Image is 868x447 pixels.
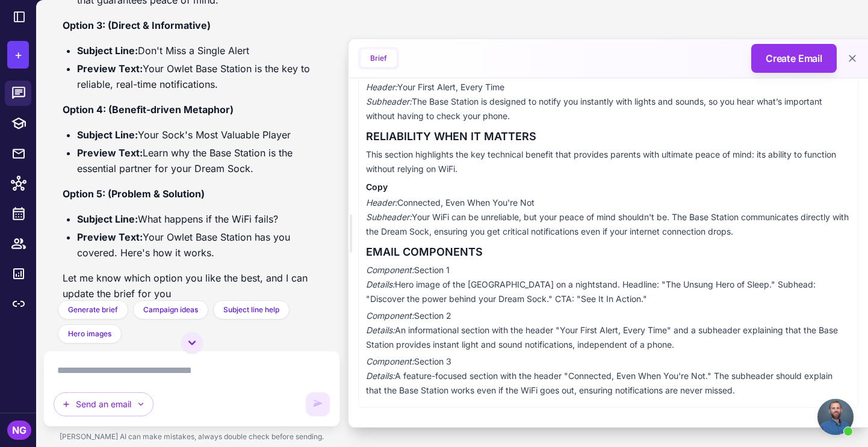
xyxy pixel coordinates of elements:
[366,310,414,321] em: Component:
[366,128,851,145] h3: RELIABILITY WHEN IT MATTERS
[366,371,395,381] em: Details:
[366,181,851,193] h4: Copy
[43,427,340,447] div: [PERSON_NAME] AI can make mistakes, always double check before sending.
[58,300,128,319] button: Generate brief
[223,304,279,315] span: Subject line help
[366,82,397,92] em: Header:
[366,96,412,106] em: Subheader:
[77,45,138,57] strong: Subject Line:
[7,41,29,69] button: +
[366,356,414,366] em: Component:
[77,213,138,225] strong: Subject Line:
[366,265,414,275] em: Component:
[766,51,822,66] span: Create Email
[817,399,854,435] a: Open chat
[7,421,31,440] div: NG
[366,244,851,260] h3: EMAIL COMPONENTS
[77,231,143,243] strong: Preview Text:
[77,63,143,75] strong: Preview Text:
[77,127,321,143] li: Your Sock's Most Valuable Player
[77,211,321,227] li: What happens if the WiFi fails?
[133,300,208,319] button: Campaign ideas
[77,229,321,260] li: Your Owlet Base Station has you covered. Here's how it works.
[366,212,412,222] em: Subheader:
[366,196,851,239] p: Connected, Even When You're Not Your WiFi can be unreliable, but your peace of mind shouldn't be....
[77,129,138,141] strong: Subject Line:
[63,188,205,200] strong: Option 5: (Problem & Solution)
[14,46,22,64] span: +
[77,145,321,176] li: Learn why the Base Station is the essential partner for your Dream Sock.
[366,263,851,306] p: Section 1 Hero image of the [GEOGRAPHIC_DATA] on a nightstand. Headline: "The Unsung Hero of Slee...
[143,304,198,315] span: Campaign ideas
[361,49,397,67] button: Brief
[63,19,211,31] strong: Option 3: (Direct & Informative)
[366,80,851,123] p: Your First Alert, Every Time The Base Station is designed to notify you instantly with lights and...
[77,61,321,92] li: Your Owlet Base Station is the key to reliable, real-time notifications.
[751,44,837,73] button: Create Email
[68,328,111,339] span: Hero images
[77,147,143,159] strong: Preview Text:
[366,354,851,398] p: Section 3 A feature-focused section with the header "Connected, Even When You're Not." The subhea...
[366,197,397,208] em: Header:
[366,325,395,335] em: Details:
[68,304,118,315] span: Generate brief
[54,392,153,416] button: Send an email
[77,43,321,58] li: Don't Miss a Single Alert
[213,300,290,319] button: Subject line help
[366,309,851,352] p: Section 2 An informational section with the header "Your First Alert, Every Time" and a subheader...
[366,147,851,176] p: This section highlights the key technical benefit that provides parents with ultimate peace of mi...
[58,324,122,344] button: Hero images
[63,270,321,301] p: Let me know which option you like the best, and I can update the brief for you
[366,279,395,289] em: Details:
[63,103,234,116] strong: Option 4: (Benefit-driven Metaphor)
